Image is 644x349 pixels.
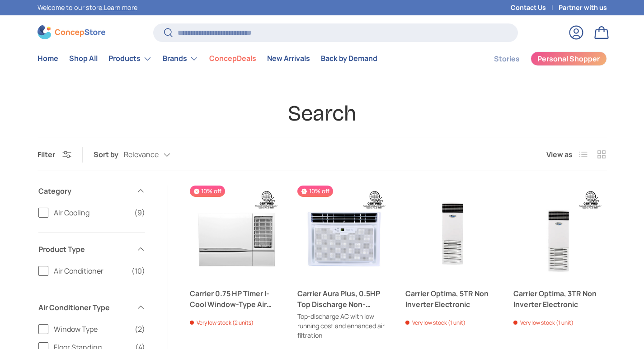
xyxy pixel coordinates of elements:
span: 10% off [190,186,225,197]
a: Carrier 0.75 HP Timer I-Cool Window-Type Air Conditioner [190,186,283,279]
a: Stories [494,50,520,68]
a: Contact Us [511,3,559,13]
span: (9) [134,207,145,218]
summary: Product Type [38,233,145,265]
span: Personal Shopper [537,55,600,62]
a: Learn more [104,3,137,12]
span: Air Cooling [54,207,129,218]
span: Filter [38,149,55,159]
a: Carrier Optima, 5TR Non Inverter Electronic [405,288,499,310]
a: Carrier Optima, 3TR Non Inverter Electronic [513,186,607,279]
nav: Primary [38,50,377,68]
a: Carrier Aura Plus, 0.5HP Top Discharge Non-Inverter [297,186,391,279]
a: Shop All [69,50,98,67]
summary: Air Conditioner Type [38,291,145,324]
summary: Brands [157,50,204,68]
a: Personal Shopper [531,51,607,66]
a: Products [108,50,152,68]
span: (10) [132,265,145,276]
span: Category [38,186,131,196]
img: carrier-optima-5tr-non-inverter-floor-standing-aircon-unit-full-view-concepstore [405,186,499,279]
img: ConcepStore [38,25,105,39]
label: Sort by [94,149,124,160]
a: Partner with us [559,3,607,13]
button: Relevance [124,147,188,163]
a: Home [38,50,58,67]
a: Carrier 0.75 HP Timer I-Cool Window-Type Air Conditioner [190,288,283,310]
span: (2) [135,324,145,335]
a: Carrier Optima, 3TR Non Inverter Electronic [513,288,607,310]
button: Filter [38,149,71,159]
a: Brands [163,50,198,68]
span: View as [546,149,573,160]
span: Product Type [38,244,131,255]
span: Air Conditioner [54,265,126,276]
span: Air Conditioner Type [38,302,131,313]
span: Relevance [124,150,159,159]
a: ConcepDeals [209,50,256,67]
h1: Search [38,100,607,127]
a: New Arrivals [267,50,310,67]
span: Window Type [54,324,129,335]
summary: Products [103,50,157,68]
nav: Secondary [472,50,607,68]
p: Welcome to our store. [38,3,137,13]
span: 10% off [297,186,333,197]
summary: Category [38,175,145,207]
a: Back by Demand [321,50,377,67]
a: Carrier Optima, 5TR Non Inverter Electronic [405,186,499,279]
a: Carrier Aura Plus, 0.5HP Top Discharge Non-Inverter [297,288,391,310]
